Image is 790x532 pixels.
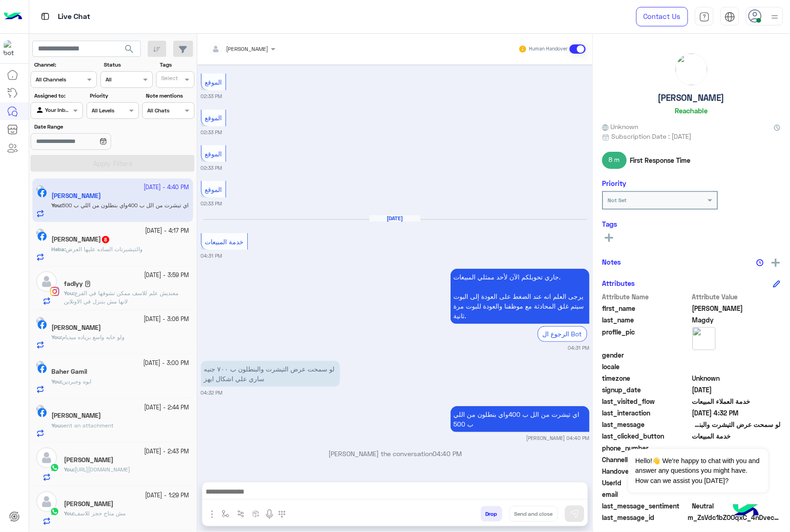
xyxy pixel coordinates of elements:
span: signup_date [602,385,691,395]
h5: [PERSON_NAME] [658,93,725,103]
img: Facebook [38,364,47,373]
span: ايوه وجبردين [62,378,91,385]
span: 04:40 PM [433,450,462,458]
b: : [51,378,62,385]
span: sent an attachment [61,422,113,429]
h5: Refat Abdelhakem [51,412,101,420]
img: picture [676,54,708,85]
span: First Response Time [630,155,691,165]
span: ولو حابه واسع بزياده ميديام [62,334,125,340]
span: Subscription Date : [DATE] [612,131,692,141]
small: Human Handover [529,45,568,53]
small: [DATE] - 4:17 PM [145,227,189,235]
h6: Reachable [675,106,708,115]
small: [DATE] - 3:59 PM [144,271,189,280]
h6: Priority [602,179,627,187]
small: 04:31 PM [568,344,589,352]
span: UserId [602,478,691,488]
span: email [602,489,691,499]
b: : [64,466,75,473]
span: profile_pic [602,327,691,348]
span: You [51,334,61,340]
img: Instagram [50,287,59,296]
span: 2025-01-02T14:47:47.111Z [693,385,781,395]
img: WhatsApp [50,507,59,516]
img: defaultAdmin.png [36,447,57,468]
label: Tags [160,61,194,69]
span: 8 [102,236,109,243]
img: picture [693,327,716,350]
button: Drop [481,506,502,522]
small: 04:32 PM [201,389,223,396]
div: Select [160,74,178,85]
img: make a call [278,511,286,518]
span: 8 m [602,152,627,168]
h5: fadlyy 𖤍 [64,280,91,288]
span: معنديش علم للاسف ممكن تشوفها في الفرع لانها مش بتنزل في الاونلاين [64,290,178,305]
img: select flow [222,510,229,518]
span: You [64,290,73,297]
button: search [118,41,141,61]
span: الموقع [205,150,222,158]
span: null [693,489,781,499]
small: 02:33 PM [201,200,222,207]
img: Trigger scenario [237,510,245,518]
span: last_message_sentiment [602,501,691,511]
span: Attribute Value [693,292,781,302]
span: Unknown [602,122,639,131]
span: search [124,43,135,55]
span: https://eagle.com.eg/products/pants-jogger-cut-saw-jo-931-w25?_pos=1&_psq=jo-931&_ss=e&_v=1.0 [75,466,130,473]
h5: Heba Ebyed [51,235,110,243]
span: 2025-09-21T13:32:18.66Z [693,408,781,418]
label: Priority [90,92,138,100]
img: WhatsApp [50,463,59,472]
img: tab [725,12,735,22]
span: HandoverOn [602,466,691,476]
h5: Mohamed Gamal [64,456,113,464]
img: defaultAdmin.png [36,491,57,512]
img: send attachment [207,509,218,520]
img: tab [39,11,51,22]
span: gender [602,350,691,360]
h6: [DATE] [370,215,420,222]
span: m_ZsVdc1bZOOqxC_4nDvecIeFNBOQuLCxh0acOFvxPU5-_AukEeUBpG02nw6pCi6--ZmZ4NrRcF6NJIN5rmNAdGg [688,513,781,522]
span: You [64,510,73,517]
span: والتيشيرتات الساده عليها العرض [66,246,143,253]
h5: Mariam Khaled [64,500,113,508]
span: timezone [602,373,691,383]
h6: Tags [602,220,781,228]
small: [PERSON_NAME] 04:40 PM [527,434,589,442]
b: Not Set [608,197,627,204]
button: select flow [218,506,233,521]
h5: Sherif Hamdy [51,324,101,332]
p: 21/9/2025, 4:40 PM [451,406,589,432]
img: tab [699,12,710,22]
img: defaultAdmin.png [36,271,57,292]
img: send voice note [264,509,275,520]
div: الرجوع ال Bot [538,326,587,341]
small: 02:33 PM [201,129,222,136]
img: create order [252,510,260,518]
span: الموقع [205,114,222,122]
small: 02:33 PM [201,93,222,100]
span: last_interaction [602,408,691,418]
small: [DATE] - 2:44 PM [144,403,189,412]
span: لو سمحت عرض التيشرت والبنطلون ب ٧٠٠ جنيه ساري علي اشكال ايهز [693,420,781,429]
button: Apply Filters [31,155,194,172]
img: picture [36,405,44,413]
img: 713415422032625 [4,40,20,57]
b: : [51,246,66,253]
span: Magdy [693,315,781,325]
span: الموقع [205,186,222,193]
span: Heba [51,246,64,253]
p: [PERSON_NAME] the conversation [201,449,589,458]
p: 21/9/2025, 4:31 PM [451,269,589,324]
span: null [693,350,781,360]
span: خدمة المبيعات [205,238,244,246]
h6: Attributes [602,279,635,287]
img: add [772,259,780,267]
img: Facebook [38,232,47,241]
img: send message [570,509,579,519]
span: last_clicked_button [602,431,691,441]
h6: Notes [602,258,621,266]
